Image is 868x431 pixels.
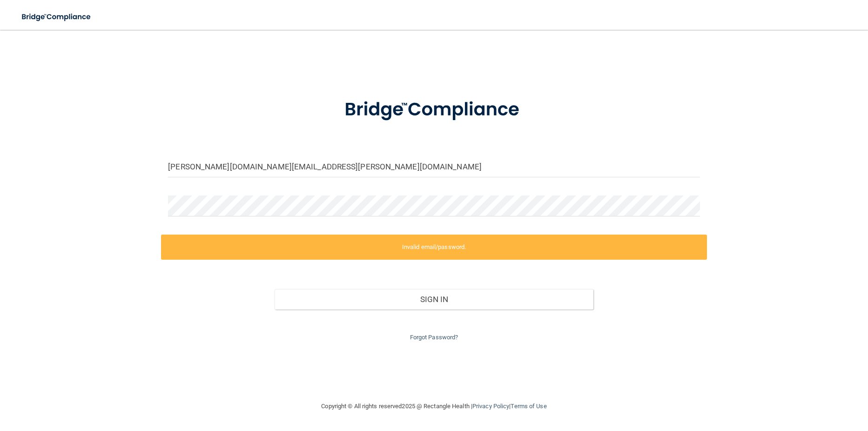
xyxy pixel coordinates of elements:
iframe: Drift Widget Chat Controller [707,365,857,402]
input: Email [168,156,700,177]
a: Privacy Policy [472,403,509,410]
a: Forgot Password? [410,334,458,341]
a: Terms of Use [511,403,546,410]
img: bridge_compliance_login_screen.278c3ca4.svg [14,7,100,27]
button: Sign In [275,289,593,310]
label: Invalid email/password. [161,235,707,260]
div: Copyright © All rights reserved 2025 @ Rectangle Health | | [264,391,604,421]
img: bridge_compliance_login_screen.278c3ca4.svg [325,86,542,134]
